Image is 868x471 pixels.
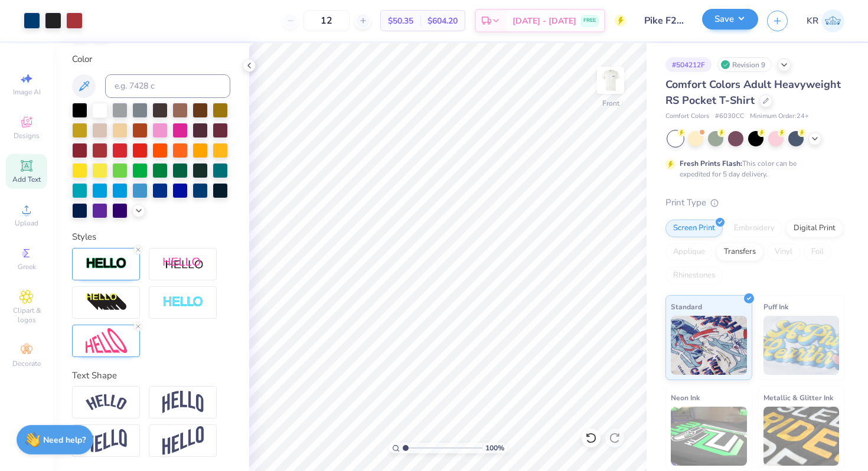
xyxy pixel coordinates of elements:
[602,98,619,109] div: Front
[635,9,693,32] input: Untitled Design
[304,10,350,31] input: – –
[763,300,788,313] span: Puff Ink
[599,68,622,92] img: Front
[665,57,712,72] div: # 504212F
[763,316,840,375] img: Puff Ink
[671,300,702,313] span: Standard
[702,9,758,30] button: Save
[763,407,840,466] img: Metallic & Glitter Ink
[726,220,782,237] div: Embroidery
[162,296,204,309] img: Negative Space
[583,17,596,25] span: FREE
[513,15,576,27] span: [DATE] - [DATE]
[428,15,458,27] span: $604.20
[18,262,36,272] span: Greek
[750,112,809,122] span: Minimum Order: 24 +
[105,74,230,98] input: e.g. 7428 c
[86,429,127,452] img: Flag
[485,443,504,453] span: 100 %
[716,243,763,261] div: Transfers
[14,131,40,140] span: Designs
[86,328,127,354] img: Free Distort
[72,369,230,382] div: Text Shape
[388,15,413,27] span: $50.35
[72,230,230,244] div: Styles
[671,407,747,466] img: Neon Ink
[162,257,204,272] img: Shadow
[12,359,41,368] span: Decorate
[804,243,831,261] div: Foil
[665,243,713,261] div: Applique
[671,391,700,404] span: Neon Ink
[767,243,800,261] div: Vinyl
[43,434,86,446] strong: Need help?
[86,394,127,410] img: Arc
[680,158,825,179] div: This color can be expedited for 5 day delivery.
[162,426,204,455] img: Rise
[12,175,41,184] span: Add Text
[72,53,230,66] div: Color
[763,391,833,404] span: Metallic & Glitter Ink
[86,257,127,270] img: Stroke
[715,112,744,122] span: # 6030CC
[6,306,47,325] span: Clipart & logos
[786,220,843,237] div: Digital Print
[807,9,844,32] a: KR
[665,112,709,122] span: Comfort Colors
[665,196,844,210] div: Print Type
[821,9,844,32] img: Kaylee Rivera
[665,220,723,237] div: Screen Print
[162,391,204,413] img: Arch
[680,159,742,168] strong: Fresh Prints Flash:
[15,218,38,228] span: Upload
[717,57,772,72] div: Revision 9
[665,77,841,107] span: Comfort Colors Adult Heavyweight RS Pocket T-Shirt
[671,316,747,375] img: Standard
[13,87,41,97] span: Image AI
[665,267,723,284] div: Rhinestones
[807,14,818,28] span: KR
[86,293,127,312] img: 3d Illusion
